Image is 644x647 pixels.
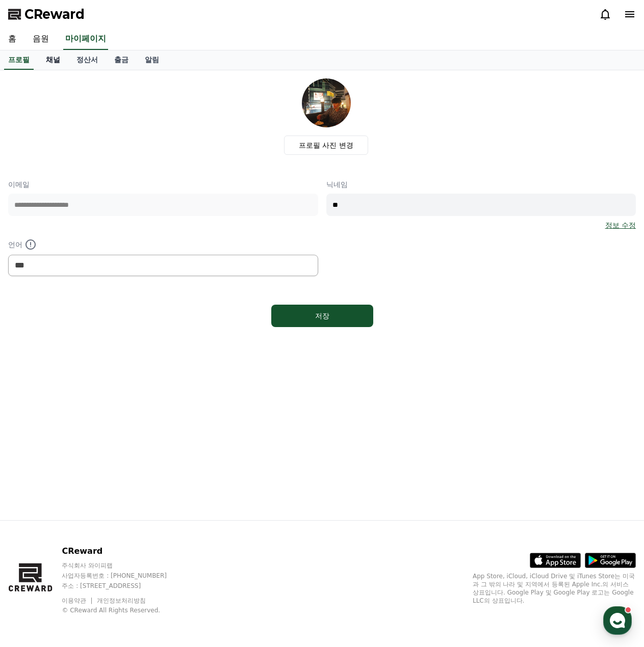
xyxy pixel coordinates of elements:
[292,311,353,321] div: 저장
[8,6,85,22] a: CReward
[8,238,318,251] p: 언어
[284,136,368,155] label: 프로필 사진 변경
[62,545,186,557] p: CReward
[62,572,186,580] p: 사업자등록번호 : [PHONE_NUMBER]
[24,6,85,22] span: CReward
[32,338,38,346] span: 홈
[93,339,106,347] span: 대화
[63,29,108,50] a: 마이페이지
[137,50,167,70] a: 알림
[473,572,636,605] p: App Store, iCloud, iCloud Drive 및 iTunes Store는 미국과 그 밖의 나라 및 지역에서 등록된 Apple Inc.의 서비스 상표입니다. Goo...
[38,50,68,70] a: 채널
[97,597,146,604] a: 개인정보처리방침
[24,29,57,50] a: 음원
[62,606,186,614] p: © CReward All Rights Reserved.
[62,597,94,604] a: 이용약관
[605,220,636,230] a: 정보 수정
[8,179,318,190] p: 이메일
[158,338,170,346] span: 설정
[4,50,34,70] a: 프로필
[68,50,106,70] a: 정산서
[62,582,186,590] p: 주소 : [STREET_ADDRESS]
[302,78,351,127] img: profile_image
[67,323,132,348] a: 대화
[106,50,137,70] a: 출금
[132,323,196,348] a: 설정
[62,561,186,570] p: 주식회사 와이피랩
[3,323,67,348] a: 홈
[326,179,636,190] p: 닉네임
[271,305,373,327] button: 저장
